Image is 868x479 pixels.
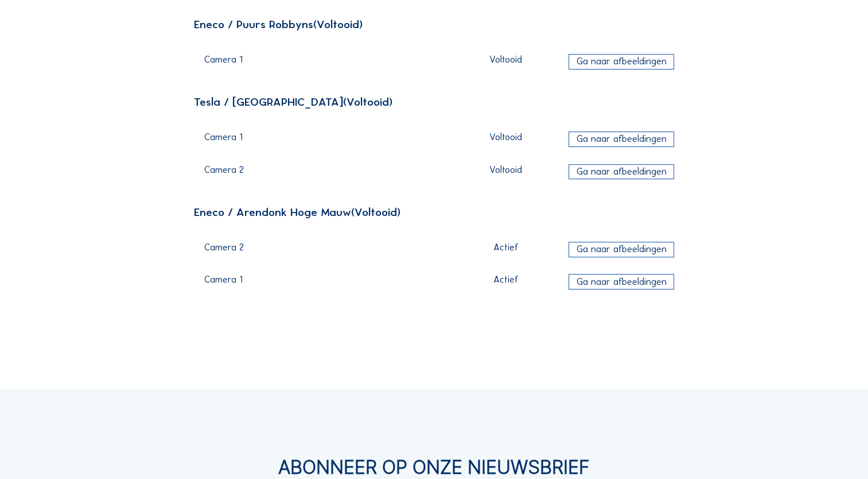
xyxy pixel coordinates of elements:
[204,133,442,149] div: Camera 1
[204,165,442,181] div: Camera 2
[450,55,562,64] div: Voltooid
[343,95,392,109] span: (Voltooid)
[204,275,442,291] div: Camera 1
[450,243,562,252] div: Actief
[204,243,442,259] div: Camera 2
[351,205,400,219] span: (Voltooid)
[194,96,674,108] div: Tesla / [GEOGRAPHIC_DATA]
[450,165,562,175] div: Voltooid
[450,275,562,284] div: Actief
[450,133,562,142] div: Voltooid
[569,242,674,257] div: Ga naar afbeeldingen
[194,19,674,30] div: Eneco / Puurs Robbyns
[108,458,760,477] div: Abonneer op onze nieuwsbrief
[204,55,442,71] div: Camera 1
[569,132,674,147] div: Ga naar afbeeldingen
[569,164,674,180] div: Ga naar afbeeldingen
[569,274,674,289] div: Ga naar afbeeldingen
[194,207,674,218] div: Eneco / Arendonk Hoge Mauw
[313,17,363,31] span: (Voltooid)
[569,54,674,69] div: Ga naar afbeeldingen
